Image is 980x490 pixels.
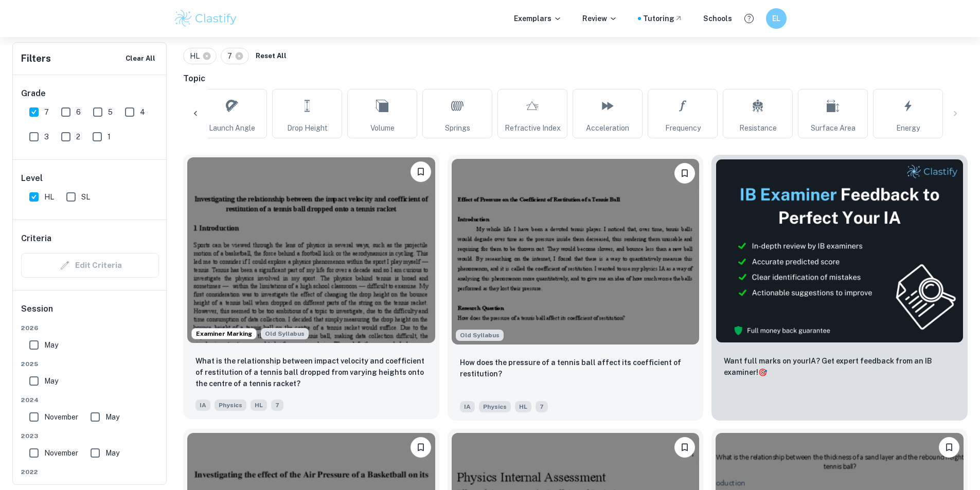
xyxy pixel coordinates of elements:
span: November [44,447,78,459]
img: Physics IA example thumbnail: What is the relationship between impact [187,157,435,343]
p: Exemplars [514,13,562,24]
span: Physics [479,401,511,412]
span: Acceleration [586,122,629,134]
span: May [105,447,119,459]
div: Criteria filters are unavailable when searching by topic [21,253,159,278]
span: 7 [227,50,237,62]
span: May [44,375,58,387]
h6: Filters [21,51,51,66]
span: Refractive Index [505,122,561,134]
span: November [44,411,78,423]
img: Thumbnail [716,159,964,343]
button: EL [766,8,787,29]
span: 7 [271,400,283,411]
div: HL [183,48,217,64]
span: HL [251,400,267,411]
span: Springs [445,122,470,134]
button: Bookmark [411,161,431,182]
p: Want full marks on your IA ? Get expert feedback from an IB examiner! [724,355,955,378]
img: Clastify logo [173,8,239,29]
span: Examiner Marking [192,329,256,338]
p: Review [582,13,617,24]
a: Schools [703,13,732,24]
h6: Criteria [21,232,51,245]
div: Starting from the May 2025 session, the Physics IA requirements have changed. It's OK to refer to... [261,328,309,339]
span: 1 [108,131,111,142]
span: 3 [44,131,49,142]
button: Bookmark [411,437,431,458]
span: IA [460,401,475,412]
p: How does the pressure of a tennis ball affect its coefficient of restitution? [460,357,691,379]
a: Examiner MarkingStarting from the May 2025 session, the Physics IA requirements have changed. It'... [183,155,439,421]
span: Surface Area [811,122,856,134]
button: Clear All [123,51,158,66]
span: 🎯 [758,368,767,376]
h6: Grade [21,87,159,100]
span: HL [44,191,54,203]
button: Bookmark [674,163,695,184]
div: 7 [221,48,249,64]
span: HL [515,401,531,412]
span: 2024 [21,395,159,405]
h6: Topic [183,72,968,85]
span: 6 [76,106,81,118]
span: HL [190,50,204,62]
button: Bookmark [674,437,695,458]
span: 7 [536,401,548,412]
img: Physics IA example thumbnail: How does the pressure of a tennis ball a [452,159,700,344]
a: ThumbnailWant full marks on yourIA? Get expert feedback from an IB examiner! [711,155,968,421]
span: Old Syllabus [261,328,309,339]
h6: Level [21,172,159,185]
h6: Session [21,303,159,323]
button: Reset All [253,48,289,64]
a: Starting from the May 2025 session, the Physics IA requirements have changed. It's OK to refer to... [448,155,704,421]
button: Help and Feedback [740,10,758,27]
span: SL [81,191,90,203]
span: Resistance [739,122,777,134]
span: Launch Angle [209,122,255,134]
span: Drop Height [287,122,328,134]
span: 4 [140,106,145,118]
span: 5 [108,106,113,118]
span: Old Syllabus [456,330,504,341]
span: IA [195,400,210,411]
a: Tutoring [643,13,683,24]
span: 2025 [21,359,159,369]
div: Starting from the May 2025 session, the Physics IA requirements have changed. It's OK to refer to... [456,330,504,341]
span: 2023 [21,431,159,441]
span: Frequency [665,122,701,134]
span: Energy [896,122,920,134]
span: Physics [215,400,246,411]
span: May [105,411,119,423]
span: Volume [370,122,395,134]
span: 7 [44,106,49,118]
h6: EL [770,13,782,24]
p: What is the relationship between impact velocity and coefficient of restitution of a tennis ball ... [195,355,427,389]
span: May [44,339,58,351]
span: 2 [76,131,80,142]
span: 2022 [21,467,159,477]
span: 2026 [21,323,159,333]
button: Bookmark [939,437,959,458]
